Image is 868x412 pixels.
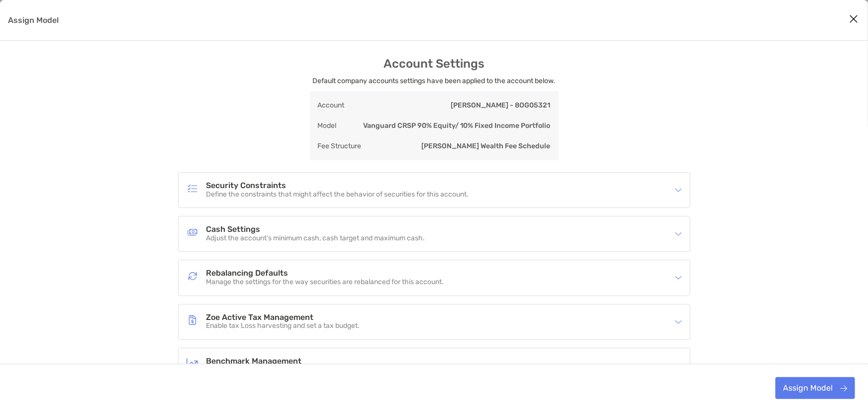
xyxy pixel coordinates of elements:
[206,313,360,322] h4: Zoe Active Tax Management
[206,234,425,243] p: Adjust the account’s minimum cash, cash target and maximum cash.
[364,119,551,132] p: Vanguard CRSP 90% Equity/ 10% Fixed Income Portfolio
[451,99,551,111] p: [PERSON_NAME] - 8OG05321
[675,274,682,281] img: icon arrow
[206,278,444,287] p: Manage the settings for the way securities are rebalanced for this account.
[675,230,682,237] img: icon arrow
[187,226,198,238] img: Cash Settings
[318,140,362,152] p: Fee Structure
[187,358,198,370] img: Benchmark Management
[179,173,690,207] div: icon arrowSecurity ConstraintsSecurity ConstraintsDefine the constraints that might affect the be...
[675,362,682,369] img: icon arrow
[318,99,345,111] p: Account
[206,269,444,278] h4: Rebalancing Defaults
[384,57,484,71] h3: Account Settings
[179,216,690,251] div: icon arrowCash SettingsCash SettingsAdjust the account’s minimum cash, cash target and maximum cash.
[313,75,556,87] p: Default company accounts settings have been applied to the account below.
[675,318,682,325] img: icon arrow
[187,314,198,326] img: Zoe Active Tax Management
[318,119,337,132] p: Model
[179,348,690,383] div: icon arrowBenchmark ManagementBenchmark ManagementTrack this account’s performance with benchmark...
[675,187,682,194] img: icon arrow
[206,357,484,366] h4: Benchmark Management
[206,225,425,234] h4: Cash Settings
[206,182,469,190] h4: Security Constraints
[206,191,469,199] p: Define the constraints that might affect the behavior of securities for this account.
[206,322,360,330] p: Enable tax Loss harvesting and set a tax budget.
[179,305,690,339] div: icon arrowZoe Active Tax ManagementZoe Active Tax ManagementEnable tax Loss harvesting and set a ...
[422,140,551,152] p: [PERSON_NAME] Wealth Fee Schedule
[187,270,198,282] img: Rebalancing Defaults
[8,14,59,26] p: Assign Model
[187,183,198,195] img: Security Constraints
[179,260,690,295] div: icon arrowRebalancing DefaultsRebalancing DefaultsManage the settings for the way securities are ...
[775,377,855,399] button: Assign Model
[846,12,861,27] button: Close modal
